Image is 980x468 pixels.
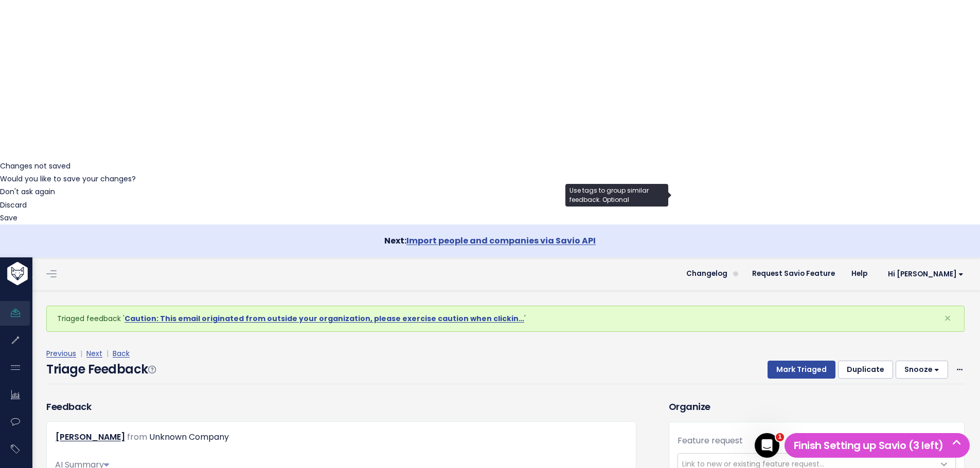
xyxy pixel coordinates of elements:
[56,431,125,443] a: [PERSON_NAME]
[46,400,91,414] h3: Feedback
[46,348,76,359] a: Previous
[744,266,843,282] a: Request Savio Feature
[104,348,111,359] span: |
[113,348,130,359] a: Back
[86,348,102,359] a: Next
[565,184,668,207] div: Use tags to group similar feedback. Optional
[876,266,972,282] a: Hi [PERSON_NAME]
[149,430,229,445] div: Unknown Company
[406,235,596,247] a: Import people and companies via Savio API
[124,313,524,324] a: Caution: This email originated from outside your organization, please exercise caution when clickin…
[838,361,893,379] button: Duplicate
[776,433,784,441] span: 1
[127,431,147,443] span: from
[669,400,965,414] h3: Organize
[678,435,743,447] label: Feature request
[384,235,596,247] strong: Next:
[896,361,948,379] button: Snooze
[934,306,961,331] button: Close
[686,270,727,277] span: Changelog
[768,361,835,379] button: Mark Triaged
[843,266,876,282] a: Help
[755,433,779,458] iframe: Intercom live chat
[5,262,84,285] img: logo-white.9d6f32f41409.svg
[46,360,155,379] h4: Triage Feedback
[789,438,965,453] h5: Finish Setting up Savio (3 left)
[46,306,965,332] div: Triaged feedback ' '
[888,270,964,278] span: Hi [PERSON_NAME]
[78,348,84,359] span: |
[944,310,951,327] span: ×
